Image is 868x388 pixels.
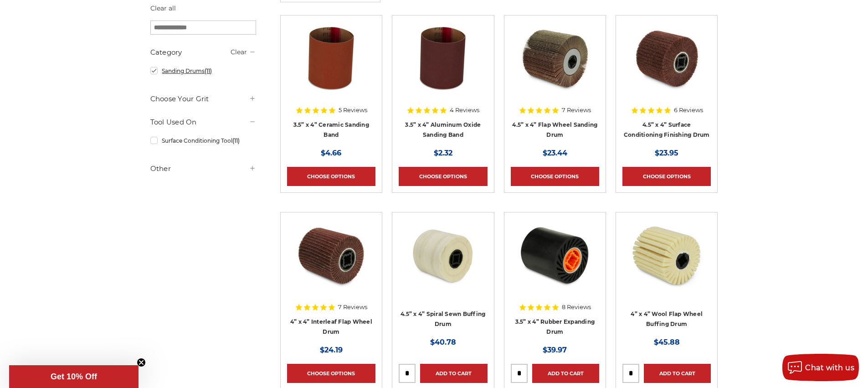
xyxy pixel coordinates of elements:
span: $24.19 [320,346,343,354]
a: Add to Cart [644,364,711,383]
a: 4” x 4” Interleaf Flap Wheel Drum [290,318,372,336]
img: 4.5 Inch Muslin Spiral Sewn Buffing Drum [406,219,479,292]
a: 4.5” x 4” Surface Conditioning Finishing Drum [624,121,710,139]
h5: Category [150,47,256,58]
a: 3.5 inch rubber expanding drum for sanding belt [511,219,599,307]
a: 3.5” x 4” Aluminum Oxide Sanding Band [405,121,481,139]
span: $40.78 [430,338,456,347]
span: (11) [232,137,240,144]
span: Chat with us [805,363,854,372]
a: Clear [231,48,247,56]
span: $39.97 [543,346,567,354]
span: Get 10% Off [51,372,97,381]
span: $2.32 [434,149,452,157]
a: 3.5x4 inch ceramic sanding band for expanding rubber drum [287,22,375,110]
img: 3.5x4 inch ceramic sanding band for expanding rubber drum [295,22,368,95]
a: 4 inch buffing and polishing drum [622,219,711,307]
img: 4.5 Inch Surface Conditioning Finishing Drum [630,22,703,95]
img: 3.5 inch rubber expanding drum for sanding belt [519,219,591,292]
button: Chat with us [782,354,859,381]
span: $45.88 [654,338,680,347]
div: Get 10% OffClose teaser [9,365,139,388]
a: Choose Options [287,364,375,383]
span: 8 Reviews [562,304,591,310]
span: $4.66 [321,149,341,157]
span: 7 Reviews [562,107,591,113]
button: Close teaser [137,358,146,367]
a: Clear all [150,4,176,12]
img: 4 inch interleaf flap wheel drum [295,219,368,292]
span: 7 Reviews [338,304,367,310]
a: 3.5” x 4” Rubber Expanding Drum [515,318,595,336]
a: Sanding Drums [150,63,256,79]
span: $23.44 [543,149,567,157]
h5: Tool Used On [150,117,256,128]
img: 3.5x4 inch sanding band for expanding rubber drum [406,22,479,95]
a: 4.5” x 4” Flap Wheel Sanding Drum [512,121,597,139]
img: 4 inch buffing and polishing drum [630,219,703,292]
img: 4.5 inch x 4 inch flap wheel sanding drum [519,22,591,95]
span: 4 Reviews [450,107,479,113]
a: 3.5” x 4” Ceramic Sanding Band [293,121,369,139]
span: 6 Reviews [674,107,703,113]
a: 4” x 4” Wool Flap Wheel Buffing Drum [631,310,703,328]
a: Choose Options [287,167,375,186]
a: Surface Conditioning Tool [150,133,256,149]
h5: Choose Your Grit [150,93,256,104]
a: Add to Cart [420,364,487,383]
span: 5 Reviews [339,107,367,113]
a: 4.5 Inch Muslin Spiral Sewn Buffing Drum [399,219,487,307]
a: Choose Options [511,167,599,186]
span: (11) [205,67,212,74]
span: $23.95 [655,149,678,157]
a: 3.5x4 inch sanding band for expanding rubber drum [399,22,487,110]
h5: Other [150,163,256,174]
a: Choose Options [622,167,711,186]
a: 4.5 inch x 4 inch flap wheel sanding drum [511,22,599,110]
a: 4.5” x 4” Spiral Sewn Buffing Drum [401,310,485,328]
a: 4.5 Inch Surface Conditioning Finishing Drum [622,22,711,110]
a: Add to Cart [532,364,599,383]
a: 4 inch interleaf flap wheel drum [287,219,375,307]
a: Choose Options [399,167,487,186]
